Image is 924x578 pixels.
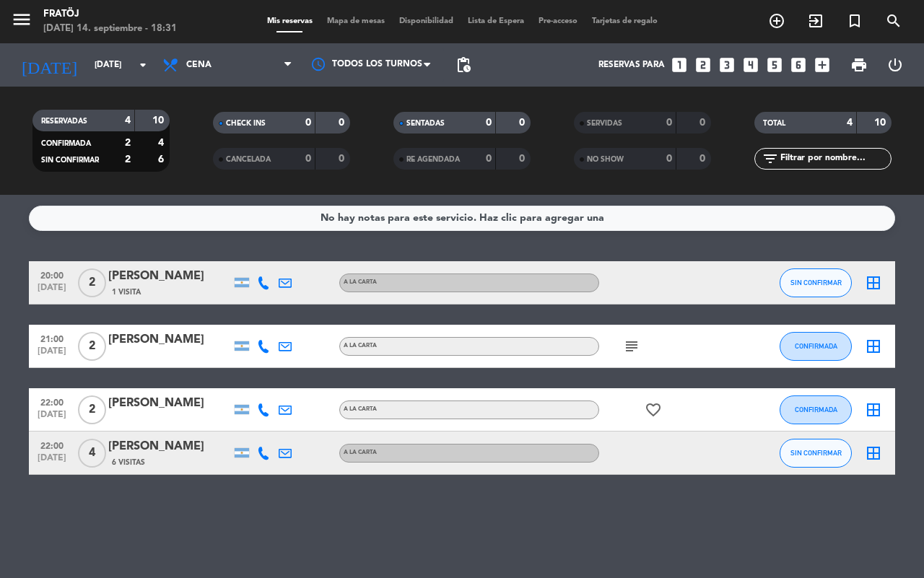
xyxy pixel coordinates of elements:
[158,138,167,148] strong: 4
[34,346,70,363] span: [DATE]
[321,210,604,227] div: No hay notas para este servicio. Haz clic para agregar una
[531,17,585,25] span: Pre-acceso
[41,118,87,125] span: RESERVADAS
[762,150,779,167] i: filter_list
[305,154,311,164] strong: 0
[406,156,460,163] span: RE AGENDADA
[789,56,808,74] i: looks_6
[847,118,853,128] strong: 4
[34,266,70,283] span: 20:00
[699,154,708,164] strong: 0
[779,151,891,167] input: Filtrar por nombre...
[718,56,736,74] i: looks_3
[158,154,167,165] strong: 6
[670,56,689,74] i: looks_one
[108,394,231,413] div: [PERSON_NAME]
[41,140,91,147] span: CONFIRMADA
[226,156,271,163] span: CANCELADA
[344,406,377,412] span: A LA CARTA
[41,157,99,164] span: SIN CONFIRMAR
[865,445,882,462] i: border_all
[43,22,177,36] div: [DATE] 14. septiembre - 18:31
[11,9,32,30] i: menu
[34,393,70,410] span: 22:00
[406,120,445,127] span: SENTADAS
[339,154,347,164] strong: 0
[865,338,882,355] i: border_all
[339,118,347,128] strong: 0
[623,338,640,355] i: subject
[790,279,842,286] span: SIN CONFIRMAR
[519,118,528,128] strong: 0
[392,17,461,25] span: Disponibilidad
[134,56,152,74] i: arrow_drop_down
[666,154,672,164] strong: 0
[795,342,837,350] span: CONFIRMADA
[186,60,212,70] span: Cena
[885,12,902,30] i: search
[813,56,832,74] i: add_box
[865,401,882,419] i: border_all
[260,17,320,25] span: Mis reservas
[865,274,882,292] i: border_all
[78,439,106,468] span: 4
[666,118,672,128] strong: 0
[807,12,824,30] i: exit_to_app
[780,332,852,361] button: CONFIRMADA
[112,286,141,298] span: 1 Visita
[877,43,913,87] div: LOG OUT
[43,7,177,22] div: Fratöj
[455,56,472,74] span: pending_actions
[344,343,377,349] span: A LA CARTA
[34,437,70,453] span: 22:00
[587,120,622,127] span: SERVIDAS
[344,450,377,455] span: A LA CARTA
[461,17,531,25] span: Lista de Espera
[11,9,32,35] button: menu
[486,118,492,128] strong: 0
[519,154,528,164] strong: 0
[11,49,87,81] i: [DATE]
[780,395,852,424] button: CONFIRMADA
[108,330,231,349] div: [PERSON_NAME]
[874,118,889,128] strong: 10
[585,17,665,25] span: Tarjetas de regalo
[846,12,863,30] i: turned_in_not
[645,401,662,419] i: favorite_border
[763,120,785,127] span: TOTAL
[699,118,708,128] strong: 0
[78,395,106,424] span: 2
[780,268,852,297] button: SIN CONFIRMAR
[108,267,231,286] div: [PERSON_NAME]
[112,457,145,468] span: 6 Visitas
[108,437,231,456] div: [PERSON_NAME]
[886,56,904,74] i: power_settings_new
[486,154,492,164] strong: 0
[78,332,106,361] span: 2
[694,56,712,74] i: looks_two
[795,406,837,413] span: CONFIRMADA
[125,138,131,148] strong: 2
[320,17,392,25] span: Mapa de mesas
[344,279,377,285] span: A LA CARTA
[598,60,665,70] span: Reservas para
[765,56,784,74] i: looks_5
[741,56,760,74] i: looks_4
[780,439,852,468] button: SIN CONFIRMAR
[850,56,868,74] span: print
[305,118,311,128] strong: 0
[226,120,266,127] span: CHECK INS
[34,283,70,299] span: [DATE]
[587,156,624,163] span: NO SHOW
[152,115,167,126] strong: 10
[768,12,785,30] i: add_circle_outline
[125,115,131,126] strong: 4
[34,410,70,426] span: [DATE]
[125,154,131,165] strong: 2
[34,453,70,470] span: [DATE]
[790,449,842,457] span: SIN CONFIRMAR
[78,268,106,297] span: 2
[34,330,70,346] span: 21:00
